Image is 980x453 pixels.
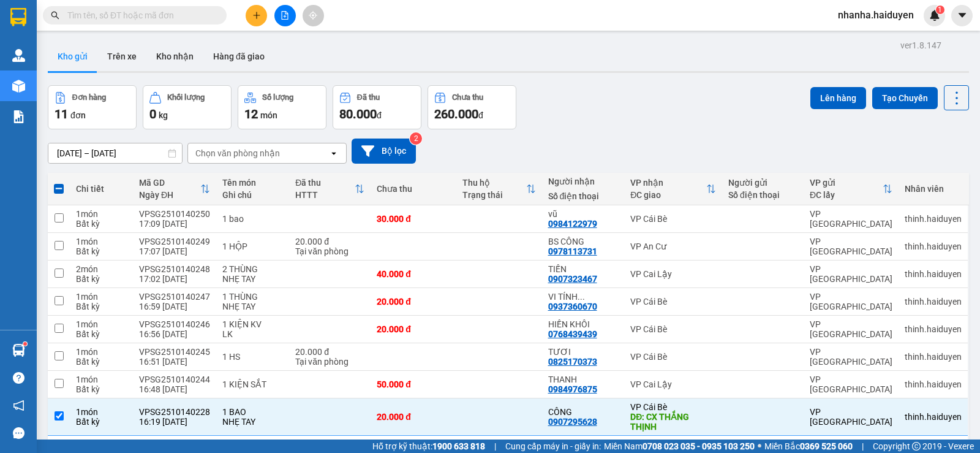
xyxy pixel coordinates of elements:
[76,357,127,367] div: Bất kỳ
[728,178,797,188] div: Người gửi
[238,85,326,129] button: Số lượng12món
[139,319,210,329] div: VPSG2510140246
[139,292,210,302] div: VPSG2510140247
[76,319,127,329] div: 1 món
[548,177,619,186] div: Người nhận
[76,209,127,219] div: 1 món
[905,379,962,389] div: thinh.haiduyen
[377,297,450,306] div: 20.000 đ
[76,440,127,449] div: 1 món
[951,5,973,26] button: caret-down
[295,237,364,246] div: 20.000 đ
[222,319,283,329] div: 1 KIỆN KV
[295,246,364,256] div: Tại văn phòng
[222,190,283,200] div: Ghi chú
[758,444,761,449] span: ⚪️
[810,264,892,284] div: VP [GEOGRAPHIC_DATA]
[76,274,127,284] div: Bất kỳ
[828,7,924,23] span: nhanha.haiduyen
[604,440,755,453] span: Miền Nam
[456,173,542,205] th: Toggle SortBy
[377,184,450,194] div: Chưa thu
[630,242,716,251] div: VP An Cư
[222,292,283,302] div: 1 THÙNG
[810,292,892,311] div: VP [GEOGRAPHIC_DATA]
[630,402,716,412] div: VP Cái Bè
[548,219,597,229] div: 0984122979
[900,39,941,52] div: ver 1.8.147
[630,352,716,362] div: VP Cái Bè
[630,324,716,334] div: VP Cái Bè
[139,264,210,274] div: VPSG2510140248
[139,440,210,449] div: VPSG2510140226
[548,246,597,256] div: 0978113731
[12,80,25,93] img: warehouse-icon
[51,11,59,20] span: search
[72,93,106,102] div: Đơn hàng
[246,5,267,26] button: plus
[624,173,722,205] th: Toggle SortBy
[289,173,371,205] th: Toggle SortBy
[67,9,212,22] input: Tìm tên, số ĐT hoặc mã đơn
[195,147,280,159] div: Chọn văn phòng nhận
[55,107,68,121] span: 11
[548,357,597,367] div: 0825170373
[139,384,210,394] div: 16:48 [DATE]
[548,347,619,357] div: TƯƠI
[76,292,127,302] div: 1 món
[905,412,962,422] div: thinh.haiduyen
[810,347,892,367] div: VP [GEOGRAPHIC_DATA]
[810,319,892,339] div: VP [GEOGRAPHIC_DATA]
[76,264,127,274] div: 2 món
[76,184,127,194] div: Chi tiết
[139,407,210,417] div: VPSG2510140228
[548,407,619,417] div: CÔNG
[222,379,283,389] div: 1 KIỆN SẮT
[339,107,377,121] span: 80.000
[12,49,25,62] img: warehouse-icon
[548,329,597,339] div: 0768439439
[905,324,962,334] div: thinh.haiduyen
[905,352,962,362] div: thinh.haiduyen
[222,329,283,339] div: LK
[139,274,210,284] div: 17:02 [DATE]
[352,139,416,164] button: Bộ lọc
[139,357,210,367] div: 16:51 [DATE]
[139,347,210,357] div: VPSG2510140245
[139,302,210,311] div: 16:59 [DATE]
[810,209,892,229] div: VP [GEOGRAPHIC_DATA]
[222,302,283,311] div: NHẸ TAY
[309,11,317,20] span: aim
[478,110,483,120] span: đ
[643,441,755,451] strong: 0708 023 035 - 0935 103 250
[303,5,324,26] button: aim
[505,440,601,453] span: Cung cấp máy in - giấy in:
[139,417,210,427] div: 16:19 [DATE]
[630,412,716,432] div: DĐ: CX THẮNG THỊNH
[143,85,232,129] button: Khối lượng0kg
[462,190,526,200] div: Trạng thái
[548,264,619,274] div: TIẾN
[494,440,496,453] span: |
[372,440,485,453] span: Hỗ trợ kỹ thuật:
[630,379,716,389] div: VP Cai Lậy
[548,274,597,284] div: 0907323467
[295,178,355,188] div: Đã thu
[70,110,86,120] span: đơn
[728,190,797,200] div: Số điện thoại
[377,324,450,334] div: 20.000 đ
[76,347,127,357] div: 1 món
[630,178,706,188] div: VP nhận
[578,292,585,302] span: ...
[905,242,962,251] div: thinh.haiduyen
[295,190,355,200] div: HTTT
[630,440,716,449] div: VP Cai Lậy
[76,302,127,311] div: Bất kỳ
[76,237,127,246] div: 1 món
[139,190,200,200] div: Ngày ĐH
[810,178,883,188] div: VP gửi
[222,242,283,251] div: 1 HỘP
[76,329,127,339] div: Bất kỳ
[432,441,485,451] strong: 1900 633 818
[810,190,883,200] div: ĐC lấy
